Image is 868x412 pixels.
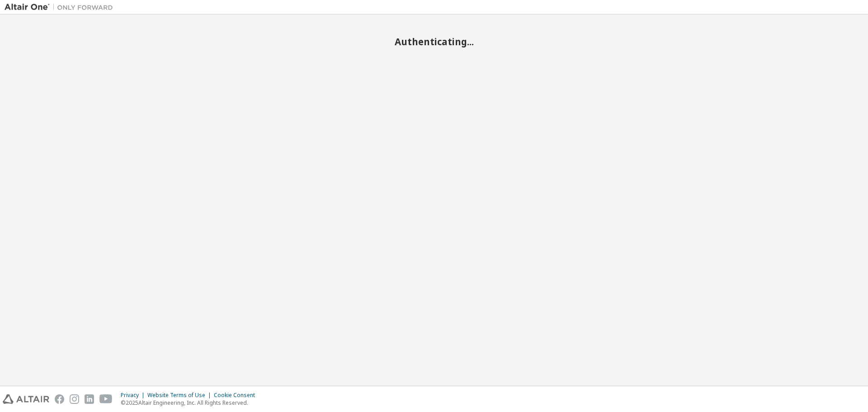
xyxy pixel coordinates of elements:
img: youtube.svg [99,394,113,404]
img: facebook.svg [55,394,64,404]
div: Cookie Consent [214,392,260,399]
h2: Authenticating... [5,36,863,47]
img: instagram.svg [70,394,79,404]
p: © 2025 Altair Engineering, Inc. All Rights Reserved. [121,399,260,407]
img: linkedin.svg [85,394,94,404]
div: Privacy [121,392,147,399]
img: Altair One [5,3,118,12]
div: Website Terms of Use [147,392,214,399]
img: altair_logo.svg [3,394,49,404]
